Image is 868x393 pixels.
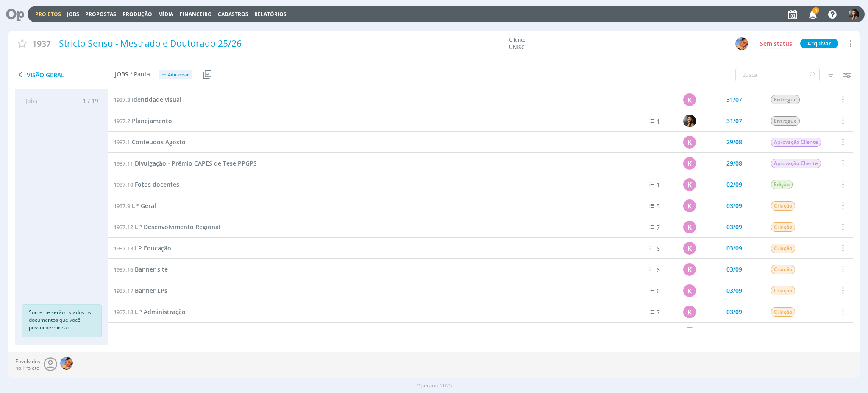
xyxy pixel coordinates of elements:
span: 1937.18 [114,308,133,316]
div: K [684,199,696,212]
span: 7 [657,223,660,231]
span: 1937.17 [114,287,133,295]
a: Jobs [67,11,79,18]
span: Fotos docentes [135,180,179,188]
span: Planejamento [132,117,172,125]
span: Propostas [85,11,116,18]
div: K [684,93,696,106]
a: 1937.18LP Administração [114,307,186,317]
div: 29/08 [726,139,742,145]
div: K [684,242,696,255]
button: Arquivar [800,39,838,48]
img: B [849,9,859,20]
span: Criação [771,307,796,317]
span: LP Educação [135,244,171,252]
div: 03/09 [726,267,742,272]
button: Produção [120,11,155,18]
button: L [735,37,748,51]
span: UNISC [509,44,573,51]
div: 03/09 [726,224,742,230]
span: 1 [657,181,660,189]
a: 1937.12LP Desenvolvimento Regional [114,222,220,232]
a: Relatórios [254,11,287,18]
span: Aprovação Cliente [771,159,821,168]
a: 1937.17Banner LPs [114,286,167,295]
div: Cliente: [509,36,713,51]
button: Mídia [156,11,176,18]
span: 1937.13 [114,244,133,252]
div: 29/08 [726,160,742,166]
div: K [684,263,696,276]
span: 1937 [32,37,51,50]
span: 1937.12 [114,223,133,231]
span: Jobs [25,96,37,105]
img: L [60,357,73,370]
span: 5 [657,202,660,210]
p: Somente serão listados os documentos que você possui permissão [29,309,95,331]
button: Cadastros [215,11,251,18]
span: 1937.10 [114,181,133,188]
div: 31/07 [726,118,742,124]
span: Adicionar [168,72,189,78]
span: Visão Geral [15,70,115,80]
div: 03/09 [726,288,742,294]
div: 02/09 [726,182,742,188]
input: Busca [735,68,820,81]
a: Projetos [35,11,61,18]
span: 6 [657,244,660,253]
button: Financeiro [177,11,214,18]
div: K [684,136,696,149]
span: Banner site [135,265,168,273]
span: 1937.11 [114,160,133,167]
span: 1937.2 [114,117,130,125]
span: Criação [771,286,796,295]
a: 1937.13LP Educação [114,244,171,253]
span: Criação [771,201,796,211]
span: Criação [771,265,796,274]
span: 1937.3 [114,96,130,104]
span: 6 [657,287,660,295]
span: Envolvidos no Projeto [15,359,40,371]
span: + [162,70,166,79]
span: LP Administração [135,308,186,316]
span: Criação [771,244,796,253]
span: Aprovação Cliente [771,138,821,147]
span: Criação [771,222,796,232]
button: B [848,7,860,22]
div: 03/09 [726,245,742,251]
button: Jobs [64,11,82,18]
div: K [684,306,696,318]
a: Produção [122,11,152,18]
span: 1 / 19 [76,96,98,105]
span: Cadastros [218,11,248,18]
span: 1937.9 [114,202,130,210]
a: 1937.2Planejamento [114,116,172,126]
span: Divulgação - Prêmio CAPES de Tese PPGPS [135,159,257,167]
button: Projetos [33,11,64,18]
img: L [735,37,748,50]
span: Entregue [771,95,800,104]
div: 03/09 [726,203,742,209]
button: +Adicionar [159,70,192,79]
a: Financeiro [180,11,212,18]
div: K [684,327,696,340]
a: 1937.3Identidade visual [114,95,181,104]
span: LP Desenvolvimento Regional [135,223,220,231]
span: LP Geral [132,202,156,210]
button: 4 [804,7,821,22]
span: 4 [812,7,819,14]
button: Sem status [758,39,794,49]
button: Propostas [83,11,119,18]
button: Relatórios [252,11,289,18]
img: B [684,115,696,127]
span: Entregue [771,116,800,126]
a: 1937.9LP Geral [114,201,156,211]
div: K [684,284,696,297]
span: Conteúdos Agosto [132,138,186,146]
div: K [684,178,696,191]
span: 1937.16 [114,266,133,273]
a: 1937.1Conteúdos Agosto [114,138,186,147]
span: Identidade visual [132,95,181,104]
div: K [684,157,696,170]
div: 31/07 [726,97,742,103]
